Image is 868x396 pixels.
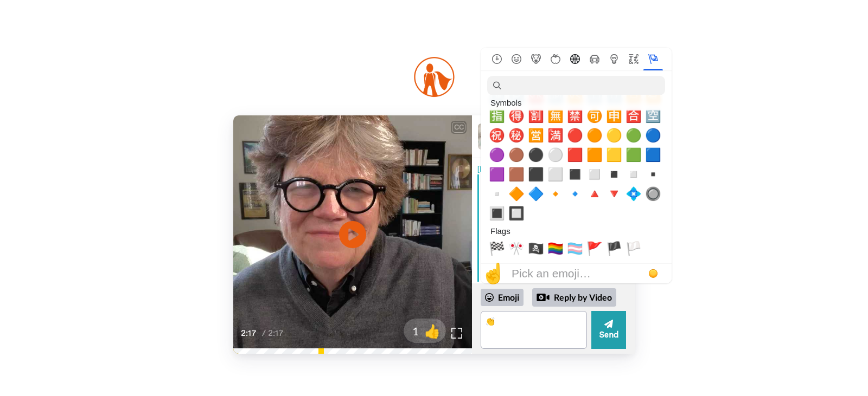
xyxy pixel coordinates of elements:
img: logo [412,56,455,99]
img: Profile Image [478,124,504,150]
textarea: 👏 [481,311,587,349]
span: 2:17 [268,327,287,340]
div: Reply by Video [537,291,550,304]
span: / [262,327,266,340]
span: 1 [404,323,419,339]
span: 2:17 [241,327,260,340]
button: Send [591,311,626,349]
button: 1👍 [404,319,446,343]
div: Reply by Video [532,288,616,307]
div: CC [452,122,465,133]
span: 👍 [419,322,446,340]
div: Emoji [481,289,524,306]
div: [PERSON_NAME] [472,158,635,174]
